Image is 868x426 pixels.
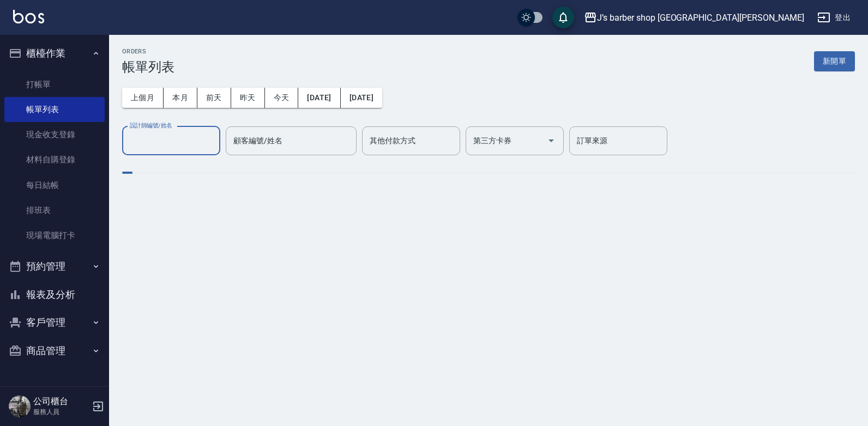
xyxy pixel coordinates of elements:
a: 新開單 [814,56,855,66]
button: 本月 [164,88,197,108]
a: 每日結帳 [4,173,105,198]
h2: ORDERS [122,48,174,55]
p: 服務人員 [33,407,89,417]
a: 現場電腦打卡 [4,223,105,248]
h5: 公司櫃台 [33,396,89,407]
button: 上個月 [122,88,164,108]
label: 設計師編號/姓名 [130,121,172,130]
a: 材料自購登錄 [4,147,105,172]
button: 商品管理 [4,337,105,365]
button: 預約管理 [4,252,105,281]
button: 登出 [813,8,855,28]
img: Logo [13,10,44,23]
a: 帳單列表 [4,97,105,122]
a: 現金收支登錄 [4,122,105,147]
div: J’s barber shop [GEOGRAPHIC_DATA][PERSON_NAME] [597,11,804,25]
button: Open [542,132,560,149]
button: 報表及分析 [4,281,105,309]
h3: 帳單列表 [122,59,174,75]
button: 昨天 [231,88,265,108]
button: 前天 [197,88,231,108]
button: J’s barber shop [GEOGRAPHIC_DATA][PERSON_NAME] [580,7,809,29]
button: [DATE] [298,88,340,108]
button: save [552,7,574,28]
button: 新開單 [814,51,855,71]
a: 排班表 [4,198,105,223]
a: 打帳單 [4,72,105,97]
button: 客戶管理 [4,308,105,337]
button: 櫃檯作業 [4,39,105,68]
img: Person [9,395,31,417]
button: 今天 [265,88,299,108]
button: [DATE] [341,88,382,108]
